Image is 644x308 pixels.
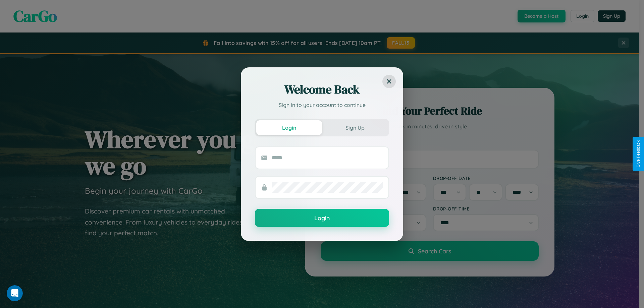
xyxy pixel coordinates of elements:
[255,81,389,98] h2: Welcome Back
[256,120,322,135] button: Login
[255,209,389,227] button: Login
[636,140,641,168] div: Give Feedback
[322,120,388,135] button: Sign Up
[7,285,23,301] iframe: Intercom live chat
[255,101,389,109] p: Sign in to your account to continue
